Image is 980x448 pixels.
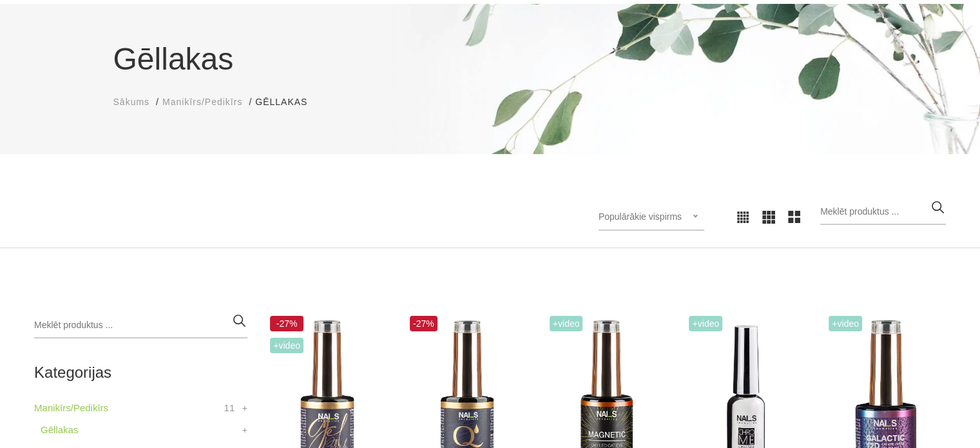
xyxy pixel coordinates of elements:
[550,316,583,331] span: +Video
[113,95,150,109] a: Sākums
[242,400,248,416] a: +
[162,95,242,109] a: Manikīrs/Pedikīrs
[689,316,722,331] span: +Video
[113,97,150,107] span: Sākums
[41,422,78,438] a: Gēllakas
[162,97,242,107] span: Manikīrs/Pedikīrs
[270,316,303,331] span: -27%
[242,422,248,438] a: +
[829,316,862,331] span: +Video
[410,316,437,331] span: -27%
[224,400,235,416] span: 11
[270,338,303,353] span: +Video
[820,199,946,225] input: Meklēt produktus ...
[599,211,682,222] span: Populārākie vispirms
[34,313,247,338] input: Meklēt produktus ...
[255,95,320,109] li: Gēllakas
[113,36,867,83] h1: Gēllakas
[34,400,108,416] a: Manikīrs/Pedikīrs
[34,364,247,381] h2: Kategorijas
